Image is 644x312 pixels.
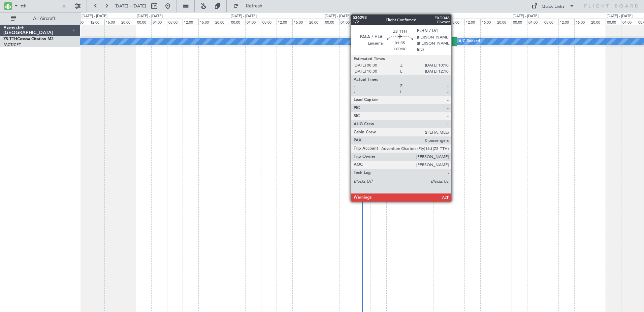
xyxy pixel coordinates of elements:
[324,19,339,25] div: 00:00
[590,19,605,25] div: 20:00
[137,14,163,19] div: [DATE] - [DATE]
[433,19,449,25] div: 04:00
[558,19,574,25] div: 12:00
[402,19,417,25] div: 20:00
[214,19,229,25] div: 20:00
[18,16,71,21] span: All Aircraft
[355,19,371,25] div: 08:00
[231,14,257,19] div: [DATE] - [DATE]
[325,14,351,19] div: [DATE] - [DATE]
[277,19,292,25] div: 12:00
[120,19,135,25] div: 20:00
[104,19,120,25] div: 16:00
[543,19,558,25] div: 08:00
[527,19,543,25] div: 04:00
[3,37,17,41] span: ZS-TTH
[240,4,268,8] span: Refresh
[449,19,464,25] div: 08:00
[386,19,402,25] div: 16:00
[292,19,308,25] div: 16:00
[73,19,89,25] div: 08:00
[542,3,565,10] div: Quick Links
[528,1,578,11] button: Quick Links
[230,1,270,11] button: Refresh
[621,19,637,25] div: 04:00
[7,13,73,24] button: All Aircraft
[21,1,59,11] input: A/C (Reg. or Type)
[198,19,214,25] div: 16:00
[136,19,151,25] div: 00:00
[574,19,590,25] div: 16:00
[339,19,355,25] div: 04:00
[513,14,539,19] div: [DATE] - [DATE]
[151,19,167,25] div: 04:00
[167,19,183,25] div: 08:00
[371,19,386,25] div: 12:00
[82,14,107,19] div: [DATE] - [DATE]
[464,19,480,25] div: 12:00
[606,19,621,25] div: 00:00
[512,19,527,25] div: 00:00
[261,19,277,25] div: 08:00
[308,19,323,25] div: 20:00
[496,19,511,25] div: 20:00
[230,19,245,25] div: 00:00
[459,36,480,47] div: A/C Booked
[607,14,633,19] div: [DATE] - [DATE]
[245,19,261,25] div: 04:00
[183,19,198,25] div: 12:00
[3,42,21,47] a: FACT/CPT
[3,37,54,41] a: ZS-TTHCessna Citation M2
[115,3,146,9] span: [DATE] - [DATE]
[419,14,445,19] div: [DATE] - [DATE]
[89,19,104,25] div: 12:00
[480,19,496,25] div: 16:00
[418,19,433,25] div: 00:00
